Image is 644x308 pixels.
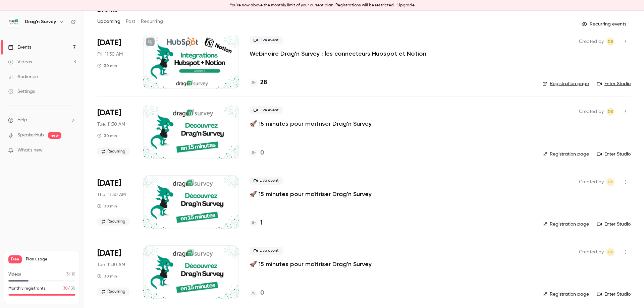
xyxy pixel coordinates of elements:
iframe: Noticeable Trigger [68,147,76,153]
a: 0 [250,148,264,158]
img: Drag'n Survey [8,16,19,27]
a: Registration page [542,221,589,228]
div: Oct 7 Tue, 11:30 AM (Europe/Paris) [97,245,132,299]
span: 3 [66,272,68,276]
div: 30 min [97,203,117,209]
p: Monthly registrants [8,286,46,292]
span: Created by [579,178,604,186]
p: / 30 [63,286,75,292]
span: Drag'n Survey [606,178,614,186]
span: DS [608,248,613,256]
h4: 1 [260,219,263,228]
span: Live event [250,177,283,185]
button: Past [126,16,136,27]
a: 🚀 15 minutes pour maîtriser Drag'n Survey [250,190,372,198]
span: Live event [250,36,283,44]
span: Tue, 11:30 AM [97,121,125,128]
span: Recurring [97,147,129,156]
span: Drag'n Survey [606,248,614,256]
span: Recurring [97,218,129,226]
span: [DATE] [97,108,121,118]
h4: 0 [260,148,264,158]
div: Sep 30 Tue, 11:30 AM (Europe/Paris) [97,105,132,159]
span: What's new [17,147,43,154]
span: DS [608,178,613,186]
span: Created by [579,248,604,256]
div: Oct 2 Thu, 11:30 AM (Europe/Paris) [97,175,132,229]
p: / 10 [66,271,75,278]
div: Videos [8,59,32,65]
span: [DATE] [97,38,121,48]
span: Recurring [97,288,129,296]
span: Free [8,255,22,263]
a: Registration page [542,151,589,158]
a: Webinaire Drag'n Survey : les connecteurs Hubspot et Notion [250,50,426,58]
h4: 28 [260,78,267,87]
span: [DATE] [97,248,121,259]
p: Videos [8,271,21,278]
a: Upgrade [397,3,415,8]
span: Tue, 11:30 AM [97,261,125,268]
span: Live event [250,106,283,114]
a: Enter Studio [597,151,631,158]
span: [DATE] [97,178,121,189]
div: Settings [8,88,35,95]
div: Sep 26 Fri, 11:30 AM (Europe/Paris) [97,35,132,88]
button: Upcoming [97,16,120,27]
span: Help [17,117,27,124]
a: Registration page [542,291,589,298]
span: Drag'n Survey [606,108,614,116]
a: Enter Studio [597,80,631,87]
div: 30 min [97,273,117,279]
span: Plan usage [26,257,75,262]
a: Enter Studio [597,291,631,298]
span: Live event [250,247,283,255]
li: help-dropdown-opener [8,117,76,124]
span: Thu, 11:30 AM [97,191,126,198]
h4: 0 [260,289,264,298]
a: 0 [250,289,264,298]
div: Audience [8,73,38,80]
div: 30 min [97,63,117,68]
button: Recurring [141,16,163,27]
a: 1 [250,219,263,228]
a: 🚀 15 minutes pour maîtriser Drag'n Survey [250,260,372,268]
span: 30 [63,287,68,291]
a: 28 [250,78,267,87]
a: 🚀 15 minutes pour maîtriser Drag'n Survey [250,120,372,128]
span: DS [608,38,613,46]
span: Created by [579,38,604,46]
span: new [48,132,61,139]
span: Fri, 11:30 AM [97,51,123,58]
div: 30 min [97,133,117,138]
a: Registration page [542,80,589,87]
button: Recurring events [579,19,631,29]
div: Events [8,44,31,51]
h6: Drag'n Survey [25,18,56,25]
a: Enter Studio [597,221,631,228]
span: Drag'n Survey [606,38,614,46]
span: DS [608,108,613,116]
a: SpeakerHub [17,132,44,139]
span: Created by [579,108,604,116]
